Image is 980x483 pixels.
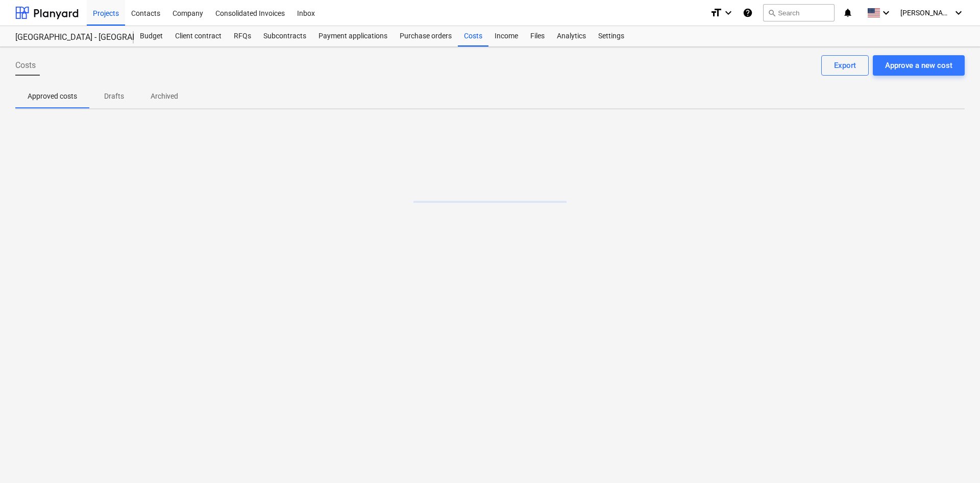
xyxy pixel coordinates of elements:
button: Export [821,55,869,76]
p: Drafts [102,91,126,102]
span: [PERSON_NAME] [900,9,951,17]
span: Costs [15,59,36,72]
p: Approved costs [28,91,77,102]
i: keyboard_arrow_down [722,7,734,19]
i: Knowledge base [743,7,753,19]
div: Approve a new cost [885,59,952,72]
a: Payment applications [312,26,394,47]
a: Purchase orders [394,26,458,47]
a: Settings [592,26,630,47]
div: [GEOGRAPHIC_DATA] - [GEOGRAPHIC_DATA] [15,32,121,43]
iframe: Chat Widget [929,434,980,483]
a: Files [524,26,551,47]
button: Search [763,4,835,21]
i: format_size [710,7,722,19]
a: Subcontracts [257,26,312,47]
a: Budget [134,26,169,47]
i: notifications [843,7,853,19]
i: keyboard_arrow_down [952,7,965,19]
a: Income [488,26,524,47]
p: Archived [151,91,178,102]
a: Analytics [551,26,592,47]
div: Export [834,59,856,72]
a: Costs [458,26,488,47]
span: search [768,9,776,17]
button: Approve a new cost [873,55,965,76]
a: RFQs [228,26,257,47]
a: Client contract [169,26,228,47]
i: keyboard_arrow_down [880,7,892,19]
